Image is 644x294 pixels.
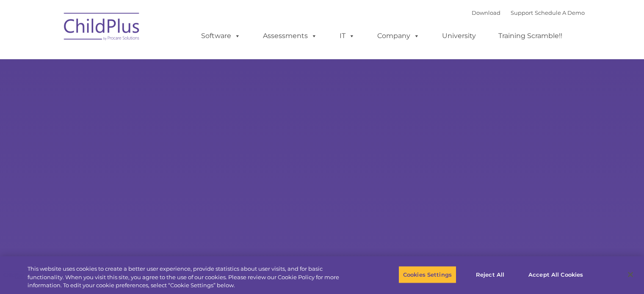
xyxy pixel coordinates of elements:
[535,9,585,16] a: Schedule A Demo
[621,265,640,284] button: Close
[254,27,326,44] a: Assessments
[398,266,456,283] button: Cookies Settings
[60,7,144,49] img: ChildPlus by Procare Solutions
[369,27,428,44] a: Company
[193,27,249,44] a: Software
[28,265,354,290] div: This website uses cookies to create a better user experience, provide statistics about user visit...
[464,266,517,283] button: Reject All
[490,27,571,44] a: Training Scramble!!
[331,27,363,44] a: IT
[472,9,500,16] a: Download
[511,9,533,16] a: Support
[434,27,484,44] a: University
[472,9,585,16] font: |
[524,266,588,283] button: Accept All Cookies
